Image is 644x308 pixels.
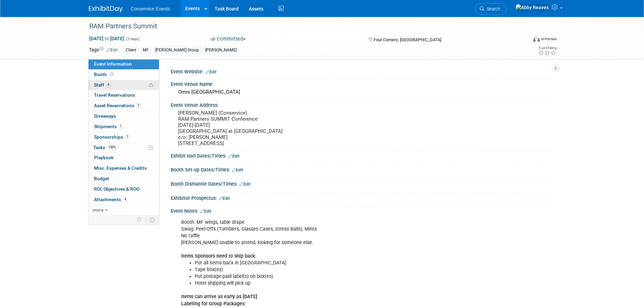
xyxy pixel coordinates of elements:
li: Tape box(es) [195,266,477,273]
span: Shipments [94,124,123,129]
a: Booth [89,70,159,80]
div: In-Person [541,37,557,42]
span: Event Information [94,61,132,67]
div: Omni [GEOGRAPHIC_DATA] [176,87,550,97]
li: Put postage-paid label(s) on box(es) [195,273,477,280]
span: Budget [94,176,109,181]
a: more [89,205,159,215]
span: Playbook [94,155,114,160]
a: Edit [228,154,239,159]
a: Playbook [89,153,159,163]
span: Four Corners, [GEOGRAPHIC_DATA] [374,37,441,42]
span: 7 [136,103,141,108]
div: Event Notes: [171,206,555,215]
td: Toggle Event Tabs [145,215,159,224]
li: Put all items back in [GEOGRAPHIC_DATA] [195,260,477,266]
pre: [PERSON_NAME] (Conservice) RAM Partners SUMMIT Conference [DATE]-[DATE] [GEOGRAPHIC_DATA] at [GEO... [178,110,324,146]
span: Search [484,6,500,11]
span: Travel Reservations [94,92,135,98]
a: Edit [232,168,243,172]
span: 4 [106,82,111,87]
span: Asset Reservations [94,103,141,108]
a: Edit [219,196,230,201]
a: Asset Reservations7 [89,101,159,111]
div: Exhibitor Prospectus: [171,193,555,202]
span: more [93,207,103,213]
a: Attachments4 [89,195,159,205]
img: ExhibitDay [89,6,123,13]
b: Labeling for Group Packages: [181,301,246,307]
div: Event Venue Address: [171,100,555,109]
img: Abby Reaves [515,4,549,11]
a: Misc. Expenses & Credits [89,163,159,173]
td: Personalize Event Tab Strip [134,215,145,224]
div: Event Format [487,35,557,45]
a: Edit [200,209,211,214]
b: Items Sponsors need to ship back: [181,253,256,259]
a: Sponsorships1 [89,132,159,142]
span: Misc. Expenses & Credits [94,165,147,171]
div: MF [141,47,151,54]
span: 100% [107,145,118,150]
a: Edit [106,48,118,52]
a: Giveaways [89,111,159,121]
span: Giveaways [94,113,116,119]
a: Travel Reservations [89,90,159,100]
span: ROI, Objectives & ROO [94,186,139,192]
a: Edit [205,70,216,74]
span: (3 days) [125,37,140,41]
button: Committed [208,35,248,43]
td: Tags [89,46,118,54]
div: Event Website: [171,67,555,75]
a: Event Information [89,59,159,69]
div: Booth Set-up Dates/Times: [171,165,555,173]
span: [DATE] [DATE] [89,35,124,42]
div: Event Venue Name: [171,79,555,88]
span: 1 [125,134,130,139]
a: Shipments1 [89,122,159,132]
span: to [103,36,110,41]
span: 1 [118,124,123,129]
span: Sponsorships [94,134,130,140]
a: Search [475,3,506,15]
span: Attachments [94,197,128,202]
div: [PERSON_NAME] [203,47,239,54]
a: Tasks100% [89,143,159,153]
a: ROI, Objectives & ROO [89,184,159,194]
a: Staff4 [89,80,159,90]
a: Edit [239,182,251,187]
span: Potential Scheduling Conflict -- at least one attendee is tagged in another overlapping event. [149,82,153,88]
div: Booth Dismantle Dates/Times: [171,179,555,188]
a: Budget [89,174,159,184]
span: 4 [123,197,128,202]
b: Items can arrive as early as [DATE] [181,294,257,300]
li: Hotel shipping will pick up [195,280,477,287]
span: Staff [94,82,111,88]
div: [PERSON_NAME] Group [153,47,201,54]
div: Client [124,47,138,54]
img: Format-Inperson.png [533,36,540,42]
div: Event Rating [538,46,556,50]
span: Conservice Events [131,6,170,11]
span: Booth [94,72,115,77]
span: Tasks [93,145,118,150]
div: RAM Partners Summit [87,20,517,32]
div: Exhibit Hall Dates/Times: [171,151,555,160]
span: Booth not reserved yet [109,72,115,77]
